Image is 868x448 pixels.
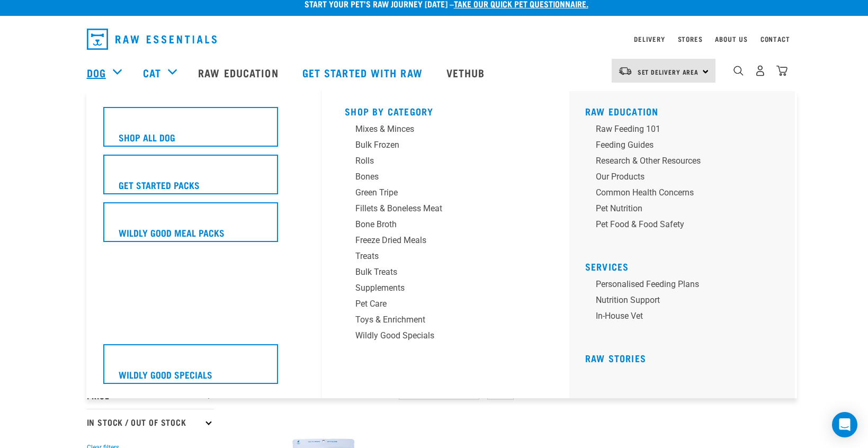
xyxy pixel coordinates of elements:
[119,368,212,381] h5: Wildly Good Specials
[596,218,761,231] div: Pet Food & Food Safety
[760,37,790,41] a: Contact
[585,109,659,114] a: Raw Education
[596,139,761,151] div: Feeding Guides
[733,66,744,76] img: home-icon-1@2x.png
[585,261,786,270] h5: Services
[585,218,786,234] a: Pet Food & Food Safety
[596,186,761,199] div: Common Health Concerns
[355,123,521,136] div: Mixes & Minces
[87,409,214,435] p: In Stock / Out Of Stock
[618,66,632,76] img: van-moving.png
[355,298,521,310] div: Pet Care
[436,51,498,94] a: Vethub
[585,139,786,155] a: Feeding Guides
[355,202,521,215] div: Fillets & Boneless Meat
[715,37,747,41] a: About Us
[345,266,546,282] a: Bulk Treats
[87,29,217,50] img: Raw Essentials Logo
[345,250,546,266] a: Treats
[345,234,546,250] a: Freeze Dried Meals
[634,37,665,41] a: Delivery
[345,186,546,202] a: Green Tripe
[832,412,857,437] div: Open Intercom Messenger
[596,155,761,167] div: Research & Other Resources
[355,155,521,167] div: Rolls
[345,171,546,186] a: Bones
[585,186,786,202] a: Common Health Concerns
[345,282,546,298] a: Supplements
[143,65,161,80] a: Cat
[355,186,521,199] div: Green Tripe
[103,344,305,392] a: Wildly Good Specials
[87,65,106,80] a: Dog
[596,123,761,136] div: Raw Feeding 101
[776,65,788,76] img: home-icon@2x.png
[755,65,766,76] img: user.png
[345,202,546,218] a: Fillets & Boneless Meat
[596,171,761,183] div: Our Products
[345,298,546,313] a: Pet Care
[585,202,786,218] a: Pet Nutrition
[355,139,521,151] div: Bulk Frozen
[119,178,200,192] h5: Get Started Packs
[103,202,305,250] a: Wildly Good Meal Packs
[355,234,521,247] div: Freeze Dried Meals
[345,106,546,114] h5: Shop By Category
[355,250,521,263] div: Treats
[103,155,305,202] a: Get Started Packs
[119,226,225,239] h5: Wildly Good Meal Packs
[345,123,546,139] a: Mixes & Minces
[585,278,786,294] a: Personalised Feeding Plans
[119,130,175,144] h5: Shop All Dog
[585,123,786,139] a: Raw Feeding 101
[585,294,786,310] a: Nutrition Support
[103,107,305,155] a: Shop All Dog
[345,313,546,329] a: Toys & Enrichment
[355,171,521,183] div: Bones
[345,139,546,155] a: Bulk Frozen
[187,51,291,94] a: Raw Education
[345,155,546,171] a: Rolls
[355,282,521,294] div: Supplements
[355,313,521,326] div: Toys & Enrichment
[345,218,546,234] a: Bone Broth
[678,37,703,41] a: Stores
[585,155,786,171] a: Research & Other Resources
[585,310,786,326] a: In-house vet
[355,266,521,279] div: Bulk Treats
[345,329,546,345] a: Wildly Good Specials
[638,70,699,74] span: Set Delivery Area
[585,171,786,186] a: Our Products
[596,202,761,215] div: Pet Nutrition
[292,51,436,94] a: Get started with Raw
[454,1,588,6] a: take our quick pet questionnaire.
[78,24,790,54] nav: dropdown navigation
[585,355,646,361] a: Raw Stories
[355,329,521,342] div: Wildly Good Specials
[355,218,521,231] div: Bone Broth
